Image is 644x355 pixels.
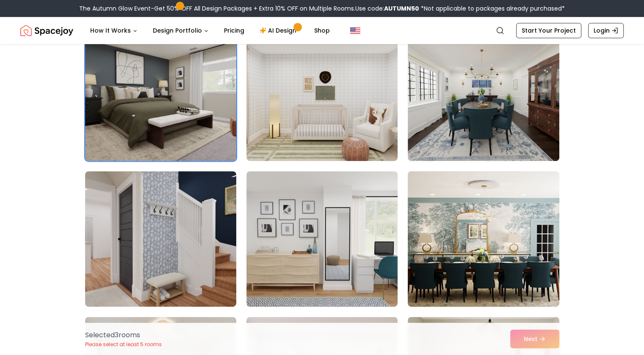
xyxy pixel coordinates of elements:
img: Room room-9 [408,25,559,161]
img: United States [350,25,360,36]
img: Room room-11 [246,171,398,307]
img: Room room-10 [85,171,236,307]
span: Use code: [355,4,419,13]
a: Shop [307,22,337,39]
nav: Main [83,22,337,39]
p: Please select at least 5 rooms [85,341,162,348]
button: Design Portfolio [146,22,216,39]
a: Pricing [217,22,251,39]
a: Start Your Project [516,23,581,38]
img: Room room-12 [404,168,563,310]
b: AUTUMN50 [384,4,419,13]
nav: Global [20,17,624,44]
a: Spacejoy [20,22,73,39]
img: Room room-8 [246,25,398,161]
img: Room room-7 [85,25,236,161]
a: Login [588,23,624,38]
div: The Autumn Glow Event-Get 50% OFF All Design Packages + Extra 10% OFF on Multiple Rooms. [79,4,565,13]
img: Spacejoy Logo [20,22,73,39]
p: Selected 3 room s [85,330,162,340]
button: How It Works [83,22,144,39]
span: *Not applicable to packages already purchased* [419,4,565,13]
a: AI Design [253,22,306,39]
